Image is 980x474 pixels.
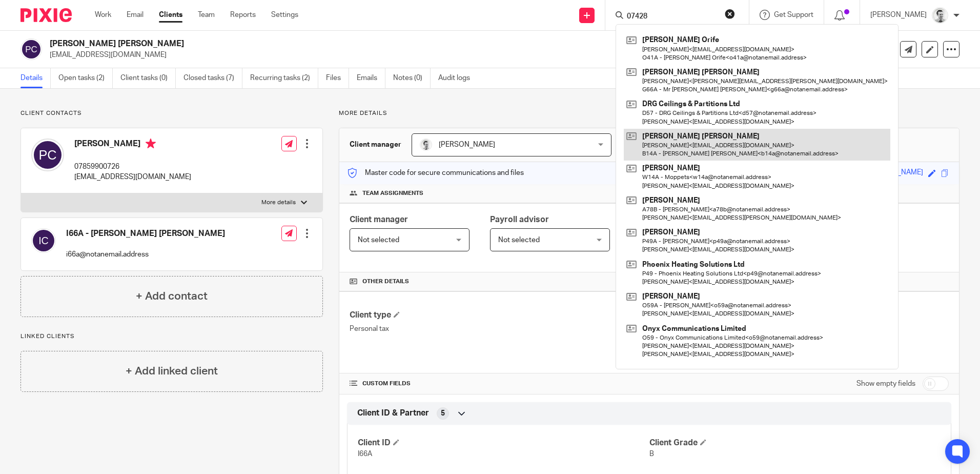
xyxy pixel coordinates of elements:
h4: + Add linked client [126,363,218,379]
span: Not selected [358,236,399,244]
span: Other details [362,278,409,286]
p: More details [261,199,296,207]
a: Emails [357,68,385,88]
a: Notes (0) [393,68,431,88]
span: Client ID & Partner [357,408,429,419]
h4: [PERSON_NAME] [74,139,191,151]
span: I66A [358,450,372,458]
i: Primary [146,139,156,149]
a: Closed tasks (7) [183,68,242,88]
a: Recurring tasks (2) [250,68,318,88]
span: Payroll advisor [490,215,549,224]
a: Settings [271,10,298,20]
span: Client manager [350,215,408,224]
a: Reports [230,10,256,20]
h4: I66A - [PERSON_NAME] [PERSON_NAME] [66,228,225,239]
p: Personal tax [350,324,649,334]
p: 07859900726 [74,162,191,172]
h4: CUSTOM FIELDS [350,380,649,388]
p: [PERSON_NAME] [870,10,927,20]
a: Work [95,10,111,20]
a: Email [127,10,144,20]
p: Master code for secure communications and files [347,168,524,178]
span: B [649,450,654,458]
h4: + Add contact [136,288,208,304]
img: Andy_2025.jpg [932,7,948,24]
p: More details [339,109,959,117]
h4: Client type [350,310,649,321]
a: Open tasks (2) [58,68,113,88]
img: svg%3E [31,228,56,253]
h4: Client ID [358,438,649,448]
p: Client contacts [21,109,323,117]
button: Clear [725,9,735,19]
h2: [PERSON_NAME] [PERSON_NAME] [50,38,666,49]
p: [EMAIL_ADDRESS][DOMAIN_NAME] [74,172,191,182]
label: Show empty fields [856,379,915,389]
a: Clients [159,10,182,20]
a: Files [326,68,349,88]
img: Andy_2025.jpg [420,139,432,151]
span: 5 [441,408,445,419]
a: Details [21,68,51,88]
h3: Client manager [350,140,401,150]
p: i66a@notanemail.address [66,249,225,260]
p: Linked clients [21,332,323,341]
span: Get Support [774,11,813,18]
img: svg%3E [21,38,42,60]
a: Audit logs [438,68,478,88]
input: Search [626,12,718,22]
img: Pixie [21,8,72,22]
h4: Client Grade [649,438,941,448]
img: svg%3E [31,139,64,171]
span: Team assignments [362,189,423,197]
a: Client tasks (0) [120,68,176,88]
span: [PERSON_NAME] [439,141,495,148]
p: [EMAIL_ADDRESS][DOMAIN_NAME] [50,50,820,60]
span: Not selected [498,236,540,244]
a: Team [198,10,215,20]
